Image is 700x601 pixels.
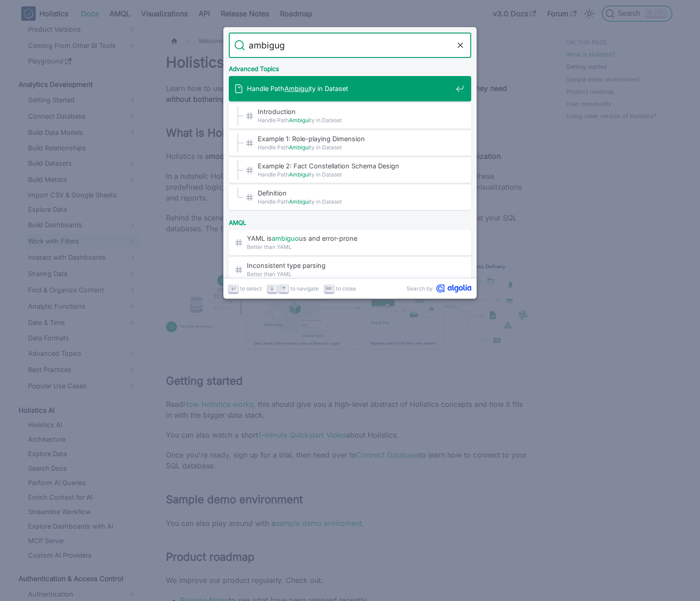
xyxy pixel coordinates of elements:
[289,198,310,205] mark: Ambigui
[407,284,471,293] a: Search byAlgolia
[227,58,473,76] div: Advanced Topics
[247,243,452,251] span: Better than YAML
[258,134,452,143] span: Example 1: Role-playing Dimension​
[229,257,471,282] a: Inconsistent type parsing​Better than YAML
[284,85,310,92] mark: Ambigui
[289,144,310,151] mark: Ambigui
[407,284,433,293] span: Search by
[229,157,471,183] a: Example 2: Fact Constellation Schema Design​Handle PathAmbiguity in Dataset
[258,143,452,152] span: Handle Path ty in Dataset
[227,212,473,230] div: AMQL
[272,234,299,242] mark: ambiguo
[229,130,471,156] a: Example 1: Role-playing Dimension​Handle PathAmbiguity in Dataset
[455,40,466,51] button: Clear the query
[230,285,237,292] svg: Enter key
[258,162,452,170] span: Example 2: Fact Constellation Schema Design​
[247,261,452,270] span: Inconsistent type parsing​
[258,116,452,124] span: Handle Path ty in Dataset
[326,285,332,292] svg: Escape key
[247,270,452,278] span: Better than YAML
[229,230,471,255] a: YAML isambiguous and error-prone​Better than YAML
[269,285,275,292] svg: Arrow down
[290,284,319,293] span: to navigate
[247,234,452,243] span: YAML is us and error-prone​
[229,103,471,129] a: Introduction​Handle PathAmbiguity in Dataset
[436,284,471,293] svg: Algolia
[336,284,356,293] span: to close
[229,185,471,210] a: Definition​Handle PathAmbiguity in Dataset
[240,284,262,293] span: to select
[258,107,452,116] span: Introduction​
[280,285,287,292] svg: Arrow up
[289,117,310,124] mark: Ambigui
[258,197,452,206] span: Handle Path ty in Dataset
[247,84,452,93] span: Handle Path ty in Dataset
[229,76,471,101] a: Handle PathAmbiguity in Dataset
[289,171,310,178] mark: Ambigui
[245,33,455,58] input: Search docs
[258,189,452,197] span: Definition​
[258,170,452,179] span: Handle Path ty in Dataset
